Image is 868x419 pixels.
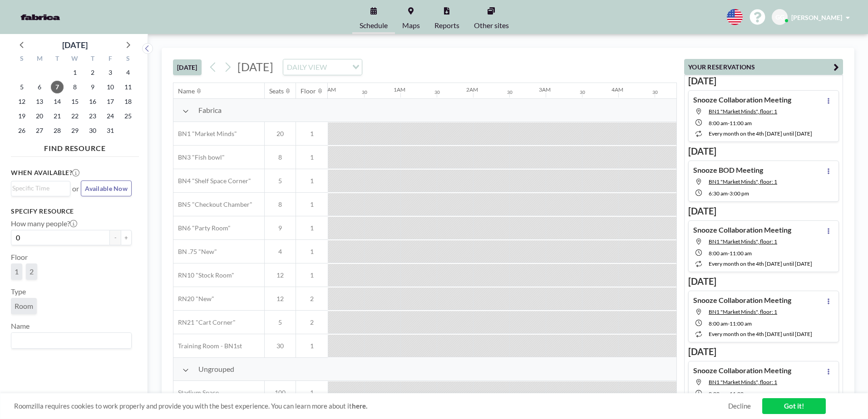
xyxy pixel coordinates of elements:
span: [PERSON_NAME] [791,14,842,21]
div: 30 [652,89,658,95]
span: 12 [265,295,296,303]
span: 8 [265,200,296,209]
span: BN4 "Shelf Space Corner" [173,177,251,185]
label: Name [11,322,30,331]
span: Saturday, October 25, 2025 [122,110,134,122]
span: 1 [296,248,328,256]
label: How many people? [11,219,77,228]
span: BN3 "Fish bowl" [173,153,225,161]
h3: [DATE] [688,75,839,87]
span: Wednesday, October 1, 2025 [69,66,81,79]
input: Search for option [12,183,65,193]
h4: Snooze BOD Meeting [693,166,763,175]
span: Tuesday, October 7, 2025 [51,81,64,93]
div: S [119,54,137,65]
span: Training Room - BN1st [173,342,242,350]
span: RN21 "Cart Corner" [173,318,236,326]
span: Tuesday, October 14, 2025 [51,95,64,108]
h3: [DATE] [688,146,839,157]
span: RN10 "Stock Room" [173,271,234,279]
span: DAILY VIEW [285,61,329,73]
div: 3AM [539,86,551,93]
span: 5 [265,177,296,185]
span: Ungrouped [198,365,234,374]
span: 11:00 AM [730,120,752,127]
span: Sunday, October 5, 2025 [15,81,28,93]
span: 8:00 AM [709,120,728,127]
div: Seats [269,87,284,95]
span: Monday, October 6, 2025 [33,81,46,93]
span: BN1 "Market Minds", floor: 1 [709,238,777,245]
span: 1 [296,389,328,397]
span: BN5 "Checkout Chamber" [173,200,252,209]
div: M [31,54,49,65]
span: 3:00 PM [730,190,749,197]
span: 2 [296,318,328,326]
a: Got it! [762,398,826,414]
span: Saturday, October 11, 2025 [122,81,134,93]
input: Search for option [12,335,126,346]
div: Name [178,87,195,95]
span: - [728,120,730,127]
span: 1 [296,342,328,350]
div: 12AM [321,86,336,93]
span: Monday, October 20, 2025 [33,110,46,122]
span: 8:00 AM [709,320,728,327]
div: 30 [580,89,585,95]
span: Roomzilla requires cookies to work properly and provide you with the best experience. You can lea... [14,402,728,410]
span: - [728,320,730,327]
div: 30 [434,89,440,95]
span: 20 [265,130,296,138]
span: 30 [265,342,296,350]
a: Decline [728,402,751,410]
span: Tuesday, October 21, 2025 [51,110,64,122]
span: 1 [296,224,328,232]
span: BN .75 "New" [173,248,217,256]
div: W [66,54,84,65]
span: Friday, October 24, 2025 [104,110,117,122]
span: Friday, October 17, 2025 [104,95,117,108]
span: Fabrica [198,106,222,115]
h3: Specify resource [11,207,132,215]
span: Wednesday, October 22, 2025 [69,110,81,122]
span: Other sites [474,22,509,29]
span: 12 [265,271,296,279]
span: 6:30 AM [709,190,728,197]
span: GG [775,13,784,21]
img: organization-logo [15,8,66,26]
span: Monday, October 13, 2025 [33,95,46,108]
span: 100 [265,389,296,397]
span: 8:00 AM [709,390,728,397]
span: Sunday, October 26, 2025 [15,124,28,137]
label: Type [11,287,26,296]
div: Search for option [11,181,70,195]
span: Sunday, October 19, 2025 [15,110,28,122]
div: 1AM [394,86,405,93]
h4: Snooze Collaboration Meeting [693,366,791,375]
div: Search for option [11,333,131,348]
span: Tuesday, October 28, 2025 [51,124,64,137]
h3: [DATE] [688,276,839,287]
button: YOUR RESERVATIONS [684,59,843,75]
span: Wednesday, October 29, 2025 [69,124,81,137]
span: Room [15,302,33,310]
div: S [13,54,31,65]
span: BN1 "Market Minds", floor: 1 [709,379,777,385]
span: - [728,390,730,397]
span: RN20 "New" [173,295,214,303]
div: 4AM [612,86,623,93]
span: Wednesday, October 8, 2025 [69,81,81,93]
span: 1 [296,177,328,185]
span: or [72,184,79,193]
h4: FIND RESOURCE [11,140,139,153]
span: Thursday, October 16, 2025 [86,95,99,108]
span: Available Now [85,185,128,192]
h4: Snooze Collaboration Meeting [693,95,791,104]
span: 9 [265,224,296,232]
span: 2 [30,267,34,276]
span: 8 [265,153,296,161]
span: 11:00 AM [730,320,752,327]
input: Search for option [330,61,347,73]
span: Thursday, October 30, 2025 [86,124,99,137]
span: [DATE] [237,60,273,73]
